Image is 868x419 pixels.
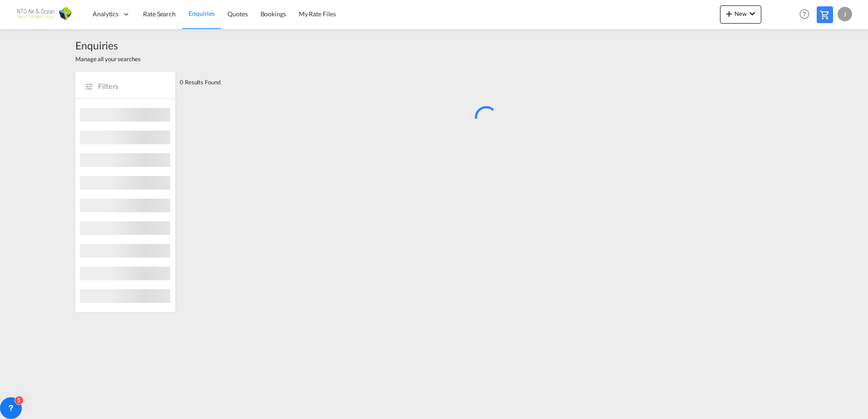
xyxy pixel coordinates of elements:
[188,10,215,17] span: Enquiries
[75,38,141,53] span: Enquiries
[724,10,758,17] span: New
[227,10,247,18] span: Quotes
[180,72,221,92] div: 0 Results Found
[143,10,176,18] span: Rate Search
[724,8,735,19] md-icon: icon-plus 400-fg
[98,81,166,91] span: Filters
[93,10,118,19] span: Analytics
[747,8,758,19] md-icon: icon-chevron-down
[261,10,286,18] span: Bookings
[838,7,852,21] div: J
[299,10,336,18] span: My Rate Files
[75,55,141,63] span: Manage all your searches
[14,4,75,24] img: e656f910b01211ecad38b5b032e214e6.png
[797,6,812,22] span: Help
[797,6,817,23] div: Help
[720,5,761,24] button: icon-plus 400-fgNewicon-chevron-down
